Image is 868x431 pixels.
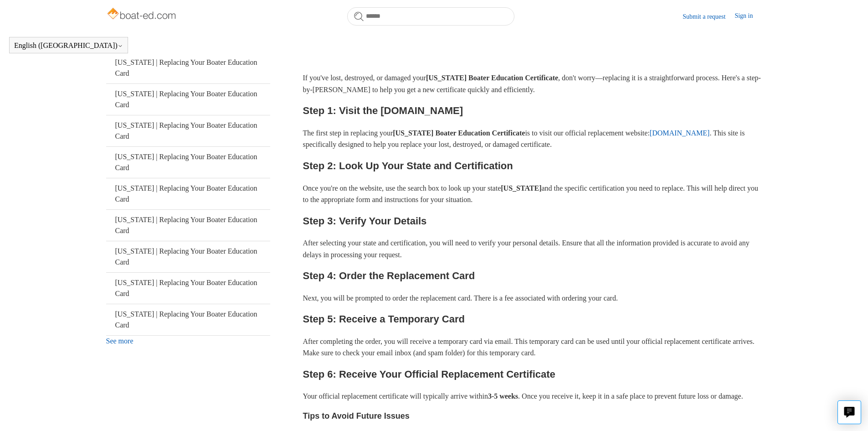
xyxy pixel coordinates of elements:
h2: Step 6: Receive Your Official Replacement Certificate [303,366,762,382]
p: Once you're on the website, use the search box to look up your state and the specific certificati... [303,182,762,206]
a: Sign in [734,11,762,22]
h2: Step 4: Order the Replacement Card [303,268,762,284]
a: Submit a request [683,12,734,21]
h3: Tips to Avoid Future Issues [303,410,762,423]
p: If you've lost, destroyed, or damaged your , don't worry—replacing it is a straightforward proces... [303,72,762,95]
a: [US_STATE] | Replacing Your Boater Education Card [106,147,270,178]
button: English ([GEOGRAPHIC_DATA]) [14,42,123,50]
strong: [US_STATE] Boater Education Certificate [426,74,558,82]
p: Your official replacement certificate will typically arrive within . Once you receive it, keep it... [303,390,762,402]
h2: Step 3: Verify Your Details [303,213,762,229]
a: [US_STATE] | Replacing Your Boater Education Card [106,52,270,83]
a: [DOMAIN_NAME] [650,129,710,137]
a: [US_STATE] | Replacing Your Boater Education Card [106,273,270,304]
a: [US_STATE] | Replacing Your Boater Education Card [106,115,270,146]
a: [US_STATE] | Replacing Your Boater Education Card [106,241,270,272]
p: Next, you will be prompted to order the replacement card. There is a fee associated with ordering... [303,292,762,304]
a: See more [106,337,134,345]
strong: [US_STATE] [501,184,541,192]
strong: [US_STATE] Boater Education Certificate [393,129,525,137]
h2: Step 1: Visit the [DOMAIN_NAME] [303,103,762,119]
h2: Step 2: Look Up Your State and Certification [303,158,762,174]
a: [US_STATE] | Replacing Your Boater Education Card [106,210,270,241]
a: [US_STATE] | Replacing Your Boater Education Card [106,84,270,115]
button: Live chat [837,400,861,424]
a: [US_STATE] | Replacing Your Boater Education Card [106,178,270,209]
strong: 3-5 weeks [488,392,518,400]
a: [US_STATE] | Replacing Your Boater Education Card [106,304,270,335]
p: After selecting your state and certification, you will need to verify your personal details. Ensu... [303,237,762,260]
input: Search [347,7,514,26]
img: Boat-Ed Help Center home page [106,5,179,24]
h2: Step 5: Receive a Temporary Card [303,311,762,327]
p: The first step in replacing your is to visit our official replacement website: . This site is spe... [303,127,762,151]
p: After completing the order, you will receive a temporary card via email. This temporary card can ... [303,336,762,359]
